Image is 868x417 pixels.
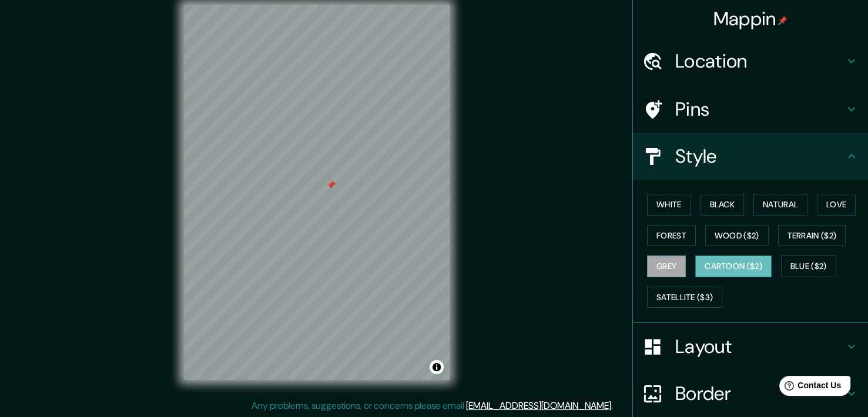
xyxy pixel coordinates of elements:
button: Blue ($2) [781,255,836,277]
div: . [615,399,617,413]
img: pin-icon.png [778,16,787,25]
iframe: Help widget launcher [763,371,855,404]
h4: Layout [675,335,844,358]
button: Natural [753,194,807,216]
h4: Style [675,144,844,168]
h4: Location [675,49,844,73]
div: Layout [633,323,868,370]
h4: Border [675,382,844,405]
button: Toggle attribution [430,360,444,374]
button: Terrain ($2) [778,225,846,247]
button: Love [817,194,856,216]
button: Satellite ($3) [647,287,722,308]
button: Grey [647,255,686,277]
div: . [613,399,615,413]
p: Any problems, suggestions, or concerns please email . [252,399,613,413]
h4: Pins [675,97,844,121]
h4: Mappin [713,7,788,31]
button: Cartoon ($2) [695,255,772,277]
div: Location [633,38,868,85]
a: [EMAIL_ADDRESS][DOMAIN_NAME] [466,399,611,412]
canvas: Map [184,5,450,380]
button: Black [701,194,745,216]
button: Forest [647,225,696,247]
button: Wood ($2) [705,225,769,247]
div: Style [633,133,868,180]
div: Pins [633,86,868,133]
div: Border [633,370,868,417]
button: White [647,194,691,216]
